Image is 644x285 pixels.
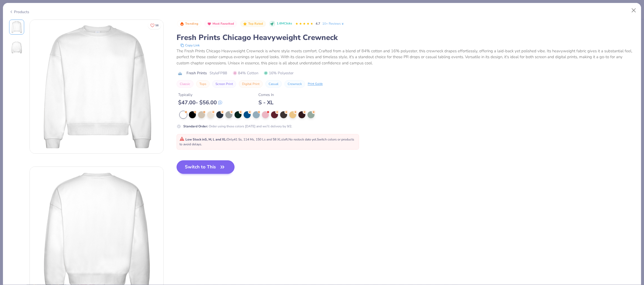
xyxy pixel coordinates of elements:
[233,70,258,76] span: 84% Cotton
[207,22,211,26] img: Most Favorited sort
[9,9,29,15] div: Products
[629,5,639,16] button: Close
[204,20,237,27] button: Badge Button
[10,41,23,54] img: Back
[185,137,227,142] strong: Low Stock in S, M, L and XL :
[10,21,23,34] img: Front
[243,22,247,26] img: Top Rated sort
[284,80,305,88] button: Crewneck
[186,70,207,76] span: Fresh Prints
[177,20,201,27] button: Badge Button
[178,92,222,98] div: Typically
[213,22,234,25] span: Most Favorited
[177,71,184,76] img: brand logo
[177,32,635,43] div: Fresh Prints Chicago Heavyweight Crewneck
[240,20,266,27] button: Badge Button
[185,22,198,25] span: Trending
[178,99,222,106] div: $ 47.00 - $ 56.00
[212,80,236,88] button: Screen Print
[180,22,184,26] img: Trending sort
[239,80,263,88] button: Digital Print
[177,80,193,88] button: Classic
[179,43,201,48] button: copy to clipboard
[248,22,263,25] span: Top Rated
[258,99,274,106] div: S - XL
[277,21,292,26] span: 1.6M Clicks
[308,82,323,86] div: Print Guide
[265,80,282,88] button: Casual
[177,48,635,66] div: The Fresh Prints Chicago Heavyweight Crewneck is where style meets comfort. Crafted from a blend ...
[288,137,317,142] span: No restock date yet.
[316,21,320,26] span: 4.7
[295,20,313,28] div: 4.7 Stars
[258,92,274,98] div: Comes In
[155,24,159,27] span: 56
[177,160,235,174] button: Switch to This
[183,124,208,128] strong: Standard Order :
[196,80,210,88] button: Tops
[322,21,345,26] a: 10+ Reviews
[148,21,161,29] button: Like
[30,20,163,153] img: Front
[210,70,227,76] span: Style FP88
[180,137,354,146] span: Only 41 Ss, 114 Ms, 150 Ls and 58 XLs left. Switch colors or products to avoid delays.
[264,70,294,76] span: 16% Polyester
[183,124,292,129] div: Order using these colors [DATE] and we’ll delivery by 9/2.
